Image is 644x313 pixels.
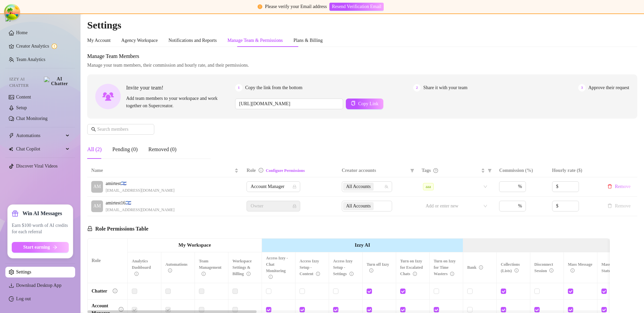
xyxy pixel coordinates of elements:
[350,272,354,276] span: info-circle
[121,37,158,44] div: Agency Workspace
[259,168,263,173] span: info-circle
[16,116,48,121] a: Chat Monitoring
[615,184,631,189] span: Remove
[88,239,128,283] th: Role
[410,169,414,173] span: filter
[467,265,483,270] span: Bank
[515,268,519,272] span: info-circle
[413,84,421,91] span: 2
[5,5,19,19] button: Open Tanstack query devtools
[178,242,211,248] strong: My Workspace
[293,37,323,44] div: Plans & Billing
[9,133,14,138] span: thunderbolt
[12,222,69,235] span: Earn $100 worth of AI credits for each referral
[132,259,151,276] span: Analytics Dashboard
[106,187,174,194] span: [EMAIL_ADDRESS][DOMAIN_NAME]
[202,272,206,276] span: info-circle
[87,145,102,153] div: All (2)
[400,259,423,276] span: Turn on Izzy for Escalated Chats
[9,76,41,89] span: Izzy AI Chatter
[23,245,50,250] span: Start earning
[126,83,235,92] span: Invite your team!
[247,168,256,173] span: Role
[346,99,383,109] button: Copy Link
[16,283,61,288] span: Download Desktop App
[16,164,58,169] a: Discover Viral Videos
[333,259,354,276] span: Access Izzy Setup - Settings
[343,183,374,191] span: All Accounts
[235,84,243,91] span: 1
[135,272,139,276] span: info-circle
[367,262,389,273] span: Turn off Izzy
[601,262,626,273] span: Mass Message Stats
[16,95,31,100] a: Content
[486,166,493,176] span: filter
[113,289,117,293] span: info-circle
[112,145,138,153] div: Pending (0)
[413,272,417,276] span: info-circle
[106,207,174,213] span: [EMAIL_ADDRESS][DOMAIN_NAME]
[87,37,111,44] div: My Account
[423,183,434,190] span: aaa
[568,262,592,273] span: Mass Message
[251,201,296,211] span: Owner
[16,130,64,141] span: Automations
[605,183,633,191] button: Remove
[422,167,431,174] span: Tags
[9,283,14,288] span: download
[232,259,252,276] span: Workspace Settings & Billing
[369,268,373,272] span: info-circle
[247,272,251,276] span: info-circle
[165,262,187,273] span: Automations
[16,57,45,62] a: Team Analytics
[16,144,64,154] span: Chat Copilot
[269,275,273,279] span: info-circle
[16,105,27,110] a: Setup
[578,84,586,91] span: 3
[548,164,601,177] th: Hourly rate ($)
[450,272,454,276] span: info-circle
[495,164,548,177] th: Commission (%)
[97,126,145,133] input: Search members
[251,182,296,192] span: Account Manager
[605,202,633,210] button: Remove
[433,168,438,173] span: question-circle
[351,101,356,106] span: copy
[409,166,416,176] span: filter
[384,185,388,189] span: team
[16,30,28,35] a: Home
[434,259,456,276] span: Turn on Izzy for Time Wasters
[346,183,371,190] span: All Accounts
[87,164,243,177] th: Name
[119,307,123,312] span: info-circle
[9,147,13,151] img: Chat Copilot
[588,84,629,91] span: Approve their request
[329,3,383,11] button: Resend Verification Email
[106,199,174,207] span: amirtest16 🇮🇱
[199,259,221,276] span: Team Management
[168,268,172,272] span: info-circle
[92,288,107,295] div: Chatter
[87,52,637,60] span: Manage Team Members
[355,242,370,248] strong: Izzy AI
[148,145,176,153] div: Removed (0)
[126,95,232,110] span: Add team members to your workspace and work together on Supercreator.
[91,167,233,174] span: Name
[168,37,217,44] div: Notifications and Reports
[245,84,303,91] span: Copy the link from the bottom
[16,296,31,301] a: Log out
[479,265,483,269] span: info-circle
[87,225,148,233] h5: Role Permissions Table
[332,4,381,9] span: Resend Verification Email
[488,169,492,173] span: filter
[87,62,637,69] span: Manage your team members, their commission and hourly rate, and their permissions.
[53,245,57,250] span: arrow-right
[571,268,575,272] span: info-circle
[12,210,18,217] span: gift
[265,3,327,10] div: Please verify your Email address
[607,184,612,189] span: delete
[342,167,408,174] span: Creator accounts
[534,262,553,273] span: Disconnect Session
[227,37,283,44] div: Manage Team & Permissions
[44,77,70,86] img: AI Chatter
